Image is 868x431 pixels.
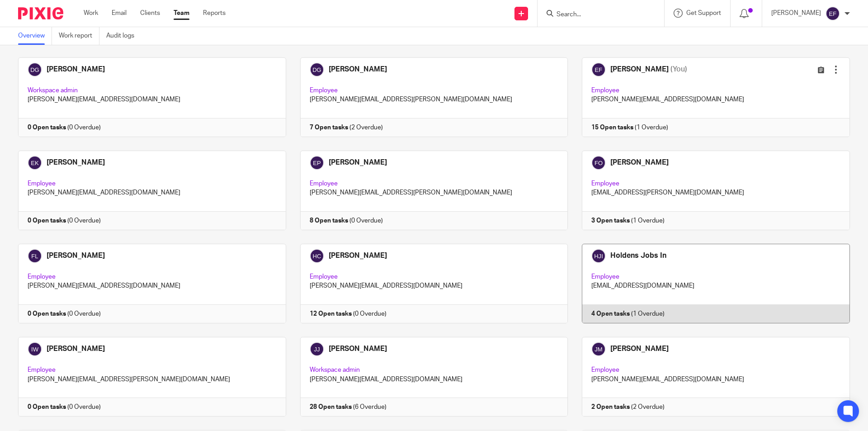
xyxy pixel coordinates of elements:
a: Work [84,9,98,18]
a: Work report [59,27,99,45]
a: Overview [18,27,52,45]
input: Search [556,11,637,19]
img: Pixie [18,7,63,19]
a: Email [112,9,127,18]
a: Audit logs [106,27,141,45]
span: Get Support [686,10,721,16]
img: svg%3E [826,6,840,21]
a: Team [174,9,189,18]
p: [PERSON_NAME] [771,9,821,18]
a: Clients [140,9,160,18]
a: Reports [203,9,226,18]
